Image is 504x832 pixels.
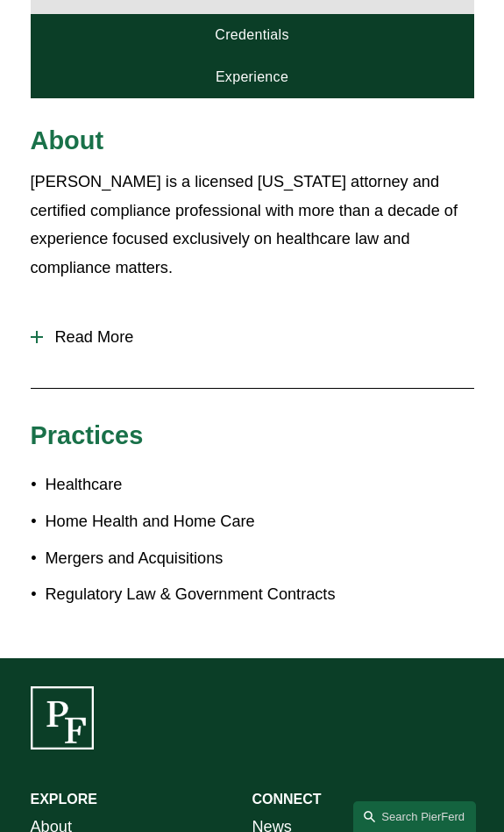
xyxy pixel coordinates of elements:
[46,544,474,573] p: Mergers and Acquisitions
[252,792,322,807] strong: CONNECT
[31,126,104,154] span: About
[31,168,474,283] p: [PERSON_NAME] is a licensed [US_STATE] attorney and certified compliance professional with more t...
[31,56,474,98] a: Experience
[46,580,474,609] p: Regulatory Law & Government Contracts
[43,328,474,347] span: Read More
[31,315,474,360] button: Read More
[31,14,474,56] a: Credentials
[353,801,476,832] a: Search this site
[46,507,474,536] p: Home Health and Home Care
[31,792,97,807] strong: EXPLORE
[31,421,144,449] span: Practices
[46,470,474,499] p: Healthcare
